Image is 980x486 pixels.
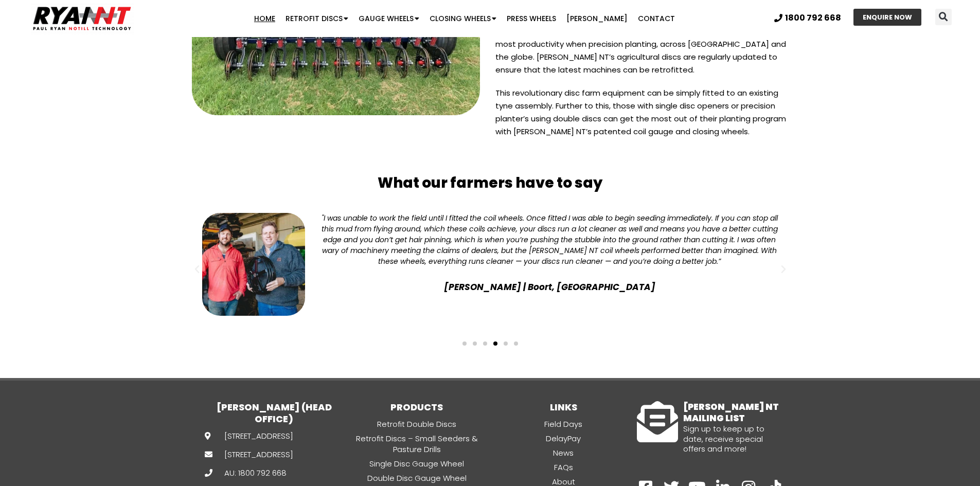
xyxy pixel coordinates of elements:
img: Tyler Nelson | Boort, VIC [202,213,305,316]
a: Gauge Wheels [353,8,424,29]
h3: LINKS [490,401,637,413]
a: Contact [633,8,680,29]
span: ENQUIRE NOW [863,14,912,21]
span: Sign up to keep up to date, receive special offers and more! [683,423,764,454]
a: [STREET_ADDRESS] [205,430,282,441]
a: [PERSON_NAME] NT MAILING LIST [683,401,779,424]
span: [STREET_ADDRESS] [222,449,293,460]
span: Go to slide 4 [493,341,497,346]
div: Previous slide [192,264,202,275]
span: AU: 1800 792 668 [222,467,287,478]
span: Go to slide 2 [473,341,477,346]
a: Home [249,8,280,29]
a: DelayPay [490,433,637,444]
h3: [PERSON_NAME] (HEAD OFFICE) [205,401,344,425]
h2: What our farmers have to say [182,174,799,192]
img: Ryan NT logo [31,3,134,34]
a: [STREET_ADDRESS] [205,449,282,460]
a: Retrofit Discs – Small Seeders & Pasture Drills [344,433,490,455]
div: Search [935,9,952,25]
a: Single Disc Gauge Wheel [344,458,490,470]
span: Go to slide 3 [483,341,487,346]
p: This revolutionary disc farm equipment can be simply fitted to an existing tyne assembly. Further... [495,86,794,148]
nav: Menu [190,8,739,29]
a: RYAN NT MAILING LIST [637,401,678,442]
a: 1800 792 668 [774,14,841,22]
a: Double Disc Gauge Wheel [344,472,490,484]
span: Go to slide 1 [462,341,467,346]
span: [PERSON_NAME] | Boort, [GEOGRAPHIC_DATA] [320,280,778,294]
span: Go to slide 5 [504,341,508,346]
a: News [490,447,637,459]
div: "I was unable to work the field until I fitted the coil wheels. Once fitted I was able to begin s... [320,213,778,267]
span: 1800 792 668 [785,14,841,22]
a: Retrofit Double Discs [344,418,490,430]
span: [STREET_ADDRESS] [222,430,293,441]
a: Retrofit Discs [280,8,353,29]
p: [PERSON_NAME] NT (formerly RFM NT) is continually improving technology for those looking to retro... [495,12,794,86]
a: [PERSON_NAME] [561,8,633,29]
a: Field Days [490,418,637,430]
h3: PRODUCTS [344,401,490,413]
div: 4 / 6 [197,208,783,332]
div: Slides [197,208,783,352]
a: FAQs [490,461,637,473]
div: Next slide [778,264,789,275]
a: ENQUIRE NOW [853,9,921,26]
a: Closing Wheels [424,8,502,29]
span: Go to slide 6 [514,341,518,346]
a: AU: 1800 792 668 [205,467,282,478]
a: Press Wheels [502,8,561,29]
